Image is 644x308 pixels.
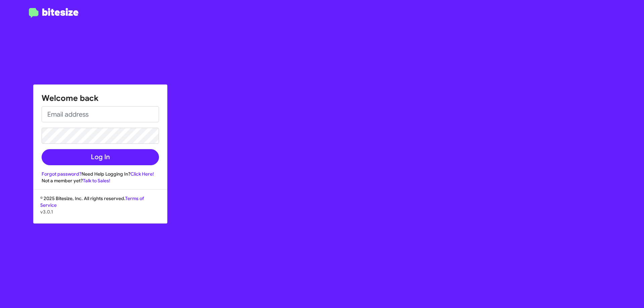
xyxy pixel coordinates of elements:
button: Log In [42,149,159,165]
input: Email address [42,106,159,122]
div: © 2025 Bitesize, Inc. All rights reserved. [34,195,167,223]
p: v3.0.1 [40,208,160,215]
h1: Welcome back [42,93,159,104]
a: Click Here! [130,171,154,177]
a: Talk to Sales! [83,178,110,184]
div: Not a member yet? [42,177,159,184]
a: Forgot password? [42,171,82,177]
div: Need Help Logging In? [42,171,159,177]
